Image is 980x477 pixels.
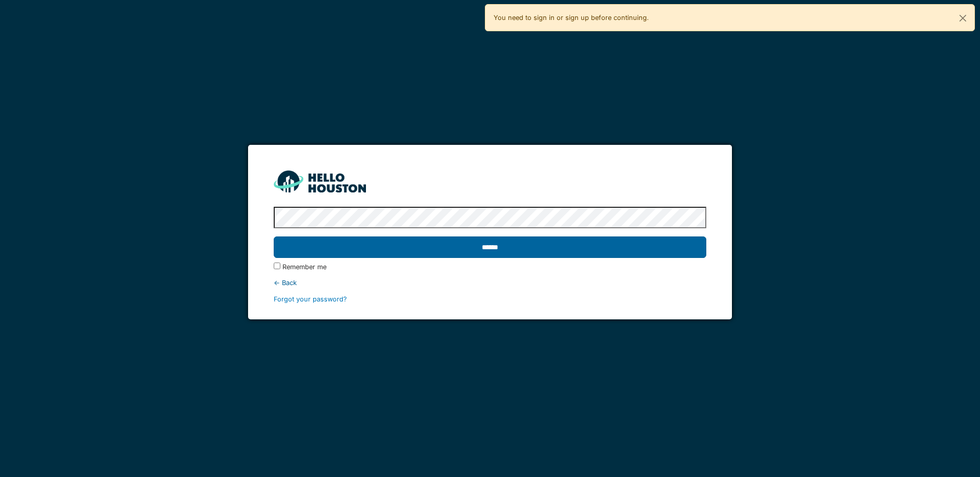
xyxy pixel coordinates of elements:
div: You need to sign in or sign up before continuing. [485,4,975,31]
button: Close [951,5,974,32]
a: Forgot your password? [274,295,347,303]
label: Remember me [282,262,326,272]
div: ← Back [274,278,706,288]
img: HH_line-BYnF2_Hg.png [274,170,366,192]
